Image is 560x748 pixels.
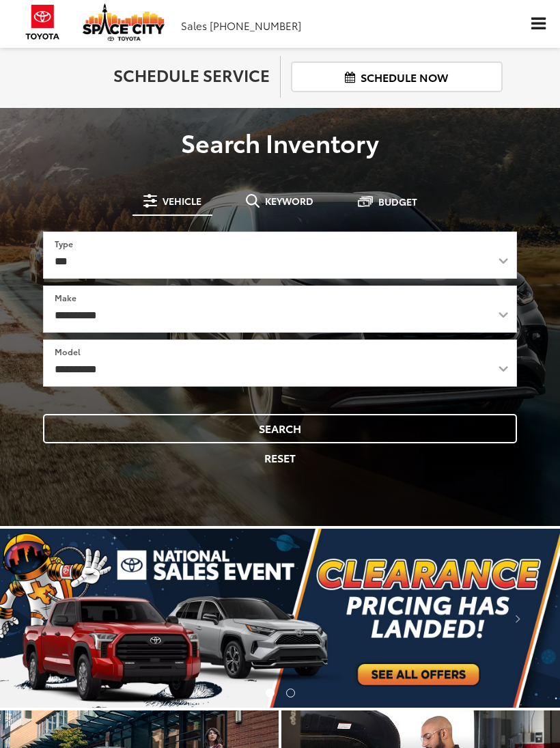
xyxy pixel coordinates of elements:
[210,18,301,33] span: [PHONE_NUMBER]
[43,414,517,443] button: Search
[476,556,560,680] button: Click to view next picture.
[55,346,81,357] label: Model
[43,443,517,473] button: Reset
[378,197,417,206] span: Budget
[83,3,165,41] img: Space City Toyota
[10,128,550,156] h3: Search Inventory
[55,238,73,249] label: Type
[265,196,313,206] span: Keyword
[266,689,275,697] li: Go to slide number 1.
[57,66,270,83] h2: Schedule Service
[55,292,76,303] label: Make
[163,196,201,206] span: Vehicle
[181,18,207,33] span: Sales
[291,61,503,92] a: Schedule Now
[286,689,295,697] li: Go to slide number 2.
